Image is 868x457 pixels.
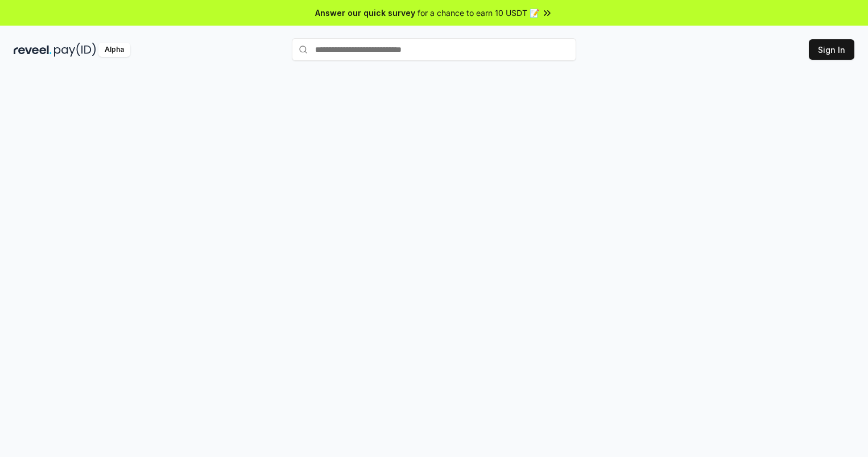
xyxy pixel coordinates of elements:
span: Answer our quick survey [315,7,415,19]
button: Sign In [809,39,854,60]
img: pay_id [54,43,96,57]
span: for a chance to earn 10 USDT 📝 [418,7,539,19]
div: Alpha [98,43,130,57]
img: reveel_dark [14,43,52,57]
